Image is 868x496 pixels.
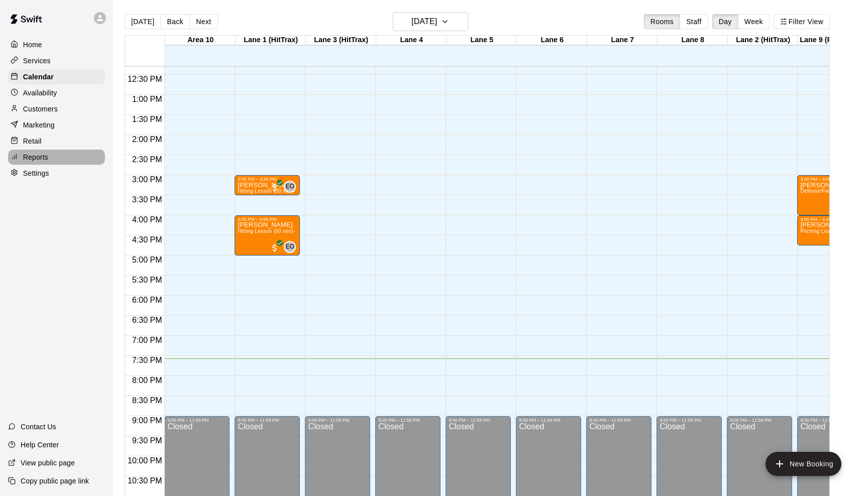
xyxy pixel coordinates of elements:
[130,396,165,405] span: 8:30 PM
[130,336,165,344] span: 7:00 PM
[730,418,789,423] div: 9:00 PM – 11:59 PM
[23,120,55,130] p: Marketing
[774,14,830,29] button: Filter View
[130,376,165,385] span: 8:00 PM
[766,452,841,476] button: add
[130,95,165,103] span: 1:00 PM
[130,155,165,164] span: 2:30 PM
[130,356,165,364] span: 7:30 PM
[23,72,54,82] p: Calendar
[680,14,708,29] button: Staff
[288,181,296,193] span: Eric Opelski
[130,195,165,204] span: 3:30 PM
[238,188,340,194] span: Hitting Lesson (30 min)- [PERSON_NAME]
[130,436,165,445] span: 9:30 PM
[378,418,438,423] div: 9:00 PM – 11:59 PM
[797,215,862,245] div: 4:00 PM – 4:45 PM: Pitching Lesson (45 min)- Kyle Bunn
[376,36,447,45] div: Lane 4
[411,15,437,29] h6: [DATE]
[21,422,56,432] p: Contact Us
[8,134,105,149] a: Retail
[519,418,578,423] div: 9:00 PM – 11:59 PM
[8,69,105,84] a: Calendar
[130,175,165,184] span: 3:00 PM
[393,12,468,31] button: [DATE]
[8,117,105,133] a: Marketing
[797,175,862,215] div: 3:00 PM – 4:00 PM: Defense/Fielding (60 min)- Kyle Bunn
[125,75,164,83] span: 12:30 PM
[21,458,75,468] p: View public page
[270,183,280,193] span: All customers have paid
[130,215,165,224] span: 4:00 PM
[306,36,376,45] div: Lane 3 (HitTrax)
[284,241,296,253] div: Eric Opelski
[130,416,165,425] span: 9:00 PM
[23,136,42,146] p: Retail
[238,217,297,222] div: 4:00 PM – 5:00 PM
[23,40,42,50] p: Home
[800,418,859,423] div: 9:00 PM – 11:59 PM
[130,296,165,304] span: 6:00 PM
[125,14,161,29] button: [DATE]
[238,177,297,182] div: 3:00 PM – 3:30 PM
[21,440,59,450] p: Help Center
[712,14,738,29] button: Day
[738,14,770,29] button: Week
[8,37,105,52] a: Home
[189,14,218,29] button: Next
[728,36,798,45] div: Lane 2 (HitTrax)
[23,104,58,114] p: Customers
[284,181,296,193] div: Eric Opelski
[238,418,297,423] div: 9:00 PM – 11:59 PM
[23,152,48,162] p: Reports
[125,476,164,485] span: 10:30 PM
[288,241,296,253] span: Eric Opelski
[130,115,165,123] span: 1:30 PM
[165,36,236,45] div: Area 10
[8,150,105,165] a: Reports
[270,243,280,253] span: All customers have paid
[8,53,105,68] a: Services
[308,418,367,423] div: 9:00 PM – 11:59 PM
[23,88,57,98] p: Availability
[8,101,105,116] a: Customers
[21,476,89,486] p: Copy public page link
[167,418,227,423] div: 9:00 PM – 11:59 PM
[125,456,164,465] span: 10:00 PM
[447,36,517,45] div: Lane 5
[800,217,859,222] div: 4:00 PM – 4:45 PM
[23,168,49,178] p: Settings
[235,215,300,256] div: 4:00 PM – 5:00 PM: Grady Daub
[130,135,165,144] span: 2:00 PM
[23,56,51,66] p: Services
[449,418,508,423] div: 9:00 PM – 11:59 PM
[8,166,105,181] a: Settings
[238,228,340,234] span: Hitting Lesson (60 min)- [PERSON_NAME]
[800,177,859,182] div: 3:00 PM – 4:00 PM
[235,175,300,195] div: 3:00 PM – 3:30 PM: Rockne Pitcher
[130,256,165,264] span: 5:00 PM
[517,36,587,45] div: Lane 6
[587,36,658,45] div: Lane 7
[236,36,306,45] div: Lane 1 (HitTrax)
[285,182,294,192] span: EO
[285,242,294,252] span: EO
[644,14,680,29] button: Rooms
[130,276,165,284] span: 5:30 PM
[130,235,165,244] span: 4:30 PM
[658,36,728,45] div: Lane 8
[130,316,165,324] span: 6:30 PM
[8,85,105,100] a: Availability
[589,418,648,423] div: 9:00 PM – 11:59 PM
[160,14,190,29] button: Back
[660,418,719,423] div: 9:00 PM – 11:59 PM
